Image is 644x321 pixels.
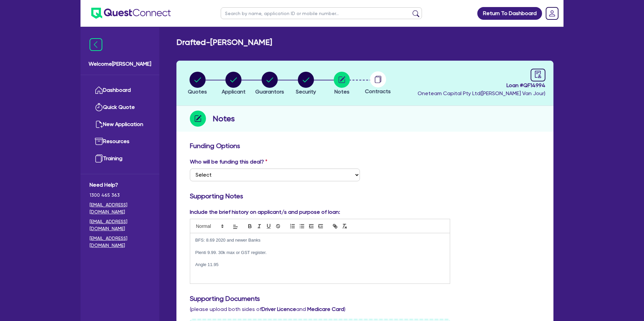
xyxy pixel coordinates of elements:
[334,88,350,95] span: Notes
[90,38,102,51] img: icon-menu-close
[190,142,540,150] h3: Funding Options
[262,306,296,312] b: Driver Licence
[190,192,540,200] h3: Supporting Notes
[531,69,545,81] a: audit
[176,38,272,47] h2: Drafted - [PERSON_NAME]
[95,103,103,111] img: quick-quote
[195,250,445,256] p: Plenti 9.99. 30k max or GST register.
[95,154,103,163] img: training
[190,158,267,166] label: Who will be funding this deal?
[90,99,150,116] a: Quick Quote
[90,181,150,189] span: Need Help?
[195,237,445,243] p: BFS: 8.69 2020 and newer Banks
[221,71,246,96] button: Applicant
[543,5,561,22] a: Dropdown toggle
[91,8,171,19] img: quest-connect-logo-blue
[190,208,340,216] label: Include the brief history on applicant/s and purpose of loan:
[255,88,284,95] span: Guarantors
[188,88,207,95] span: Quotes
[190,295,540,303] h3: Supporting Documents
[333,71,350,96] button: Notes
[90,218,150,232] a: [EMAIL_ADDRESS][DOMAIN_NAME]
[307,306,344,312] b: Medicare Card
[222,88,246,95] span: Applicant
[90,201,150,215] a: [EMAIL_ADDRESS][DOMAIN_NAME]
[534,71,542,78] span: audit
[89,60,151,68] span: Welcome [PERSON_NAME]
[95,137,103,145] img: resources
[418,90,545,97] span: Oneteam Capital Pty Ltd ( [PERSON_NAME] Van Jour )
[187,71,207,96] button: Quotes
[213,113,235,125] h2: Notes
[90,192,150,199] span: 1300 465 363
[90,116,150,133] a: New Application
[296,88,316,95] span: Security
[477,7,542,20] a: Return To Dashboard
[296,71,316,96] button: Security
[221,7,422,19] input: Search by name, application ID or mobile number...
[90,82,150,99] a: Dashboard
[365,88,391,94] span: Contracts
[190,111,206,127] img: step-icon
[95,120,103,128] img: new-application
[255,71,284,96] button: Guarantors
[90,150,150,167] a: Training
[195,262,445,268] p: Angle 11.95
[90,235,150,249] a: [EMAIL_ADDRESS][DOMAIN_NAME]
[418,81,545,89] span: Loan # QF14994
[90,133,150,150] a: Resources
[190,306,345,312] span: (please upload both sides of and )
